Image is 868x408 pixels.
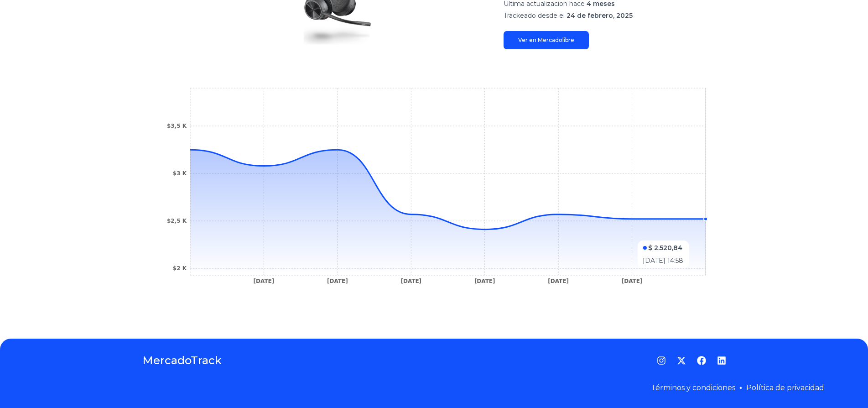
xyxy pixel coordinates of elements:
[504,11,565,20] span: Trackeado desde el
[327,278,348,284] tspan: [DATE]
[567,11,633,20] span: 24 de febrero, 2025
[474,278,495,284] tspan: [DATE]
[142,353,222,368] a: MercadoTrack
[677,356,686,365] a: Twitter
[504,31,589,49] a: Ver en Mercadolibre
[717,356,726,365] a: LinkedIn
[746,383,824,392] a: Política de privacidad
[253,278,274,284] tspan: [DATE]
[651,383,735,392] a: Términos y condiciones
[548,278,569,284] tspan: [DATE]
[400,278,421,284] tspan: [DATE]
[657,356,666,365] a: Instagram
[697,356,706,365] a: Facebook
[166,123,187,129] tspan: $3,5 K
[621,278,642,284] tspan: [DATE]
[172,265,187,272] tspan: $2 K
[172,170,187,177] tspan: $3 K
[166,218,187,224] tspan: $2,5 K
